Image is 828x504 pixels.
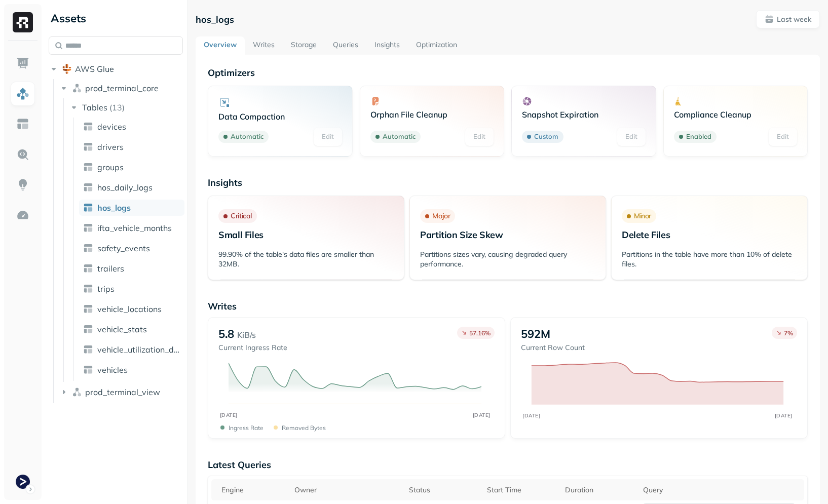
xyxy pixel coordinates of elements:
[79,200,184,216] a: hos_logs
[59,80,183,96] button: prod_terminal_core
[784,329,793,337] p: 7 %
[83,263,93,274] img: table
[756,10,820,28] button: Last week
[79,321,184,337] a: vehicle_stats
[97,223,172,233] span: ifta_vehicle_months
[420,250,595,269] p: Partitions sizes vary, causing degraded query performance.
[16,118,29,131] img: Asset Explorer
[196,36,245,55] a: Overview
[83,304,93,314] img: table
[229,424,264,432] p: Ingress Rate
[59,384,183,400] button: prod_terminal_view
[432,211,450,221] p: Major
[218,343,287,353] p: Current Ingress Rate
[283,36,325,55] a: Storage
[674,109,797,120] p: Compliance Cleanup
[231,132,264,142] p: Automatic
[79,119,184,135] a: devices
[16,148,29,161] img: Query Explorer
[469,329,491,337] p: 57.16 %
[16,87,29,100] img: Assets
[196,14,234,25] p: hos_logs
[79,220,184,236] a: ifta_vehicle_months
[522,109,645,120] p: Snapshot Expiration
[218,250,394,269] p: 99.90% of the table's data files are smaller than 32MB.
[79,240,184,256] a: safety_events
[75,64,114,74] span: AWS Glue
[83,344,93,355] img: table
[49,10,183,26] div: Assets
[534,132,558,142] p: Custom
[408,36,465,55] a: Optimization
[565,485,633,495] div: Duration
[686,132,711,142] p: Enabled
[79,281,184,297] a: trips
[237,329,256,341] p: KiB/s
[62,64,72,74] img: root
[79,159,184,175] a: groups
[83,203,93,213] img: table
[83,223,93,233] img: table
[97,182,153,192] span: hos_daily_logs
[13,12,33,32] img: Ryft
[409,485,477,495] div: Status
[85,83,159,93] span: prod_terminal_core
[221,485,284,495] div: Engine
[72,83,82,93] img: namespace
[231,211,252,221] p: Critical
[777,15,811,24] p: Last week
[208,300,808,312] p: Writes
[69,99,184,115] button: Tables(13)
[97,284,115,294] span: trips
[16,178,29,191] img: Insights
[97,142,124,152] span: drivers
[16,57,29,70] img: Dashboard
[218,111,342,122] p: Data Compaction
[97,324,147,334] span: vehicle_stats
[83,243,93,253] img: table
[220,412,238,418] tspan: [DATE]
[97,122,126,132] span: devices
[282,424,326,432] p: Removed bytes
[83,122,93,132] img: table
[97,263,124,274] span: trailers
[97,203,131,213] span: hos_logs
[79,301,184,317] a: vehicle_locations
[97,344,180,355] span: vehicle_utilization_day
[85,387,160,397] span: prod_terminal_view
[79,341,184,358] a: vehicle_utilization_day
[245,36,283,55] a: Writes
[473,412,491,418] tspan: [DATE]
[97,365,128,375] span: vehicles
[521,327,550,341] p: 592M
[775,412,793,418] tspan: [DATE]
[97,304,162,314] span: vehicle_locations
[383,132,416,142] p: Automatic
[79,139,184,155] a: drivers
[208,67,808,79] p: Optimizers
[83,142,93,152] img: table
[218,229,394,241] p: Small Files
[83,365,93,375] img: table
[208,459,808,471] p: Latest Queries
[370,109,494,120] p: Orphan File Cleanup
[487,485,555,495] div: Start Time
[79,260,184,277] a: trailers
[622,229,797,241] p: Delete Files
[109,102,125,112] p: ( 13 )
[366,36,408,55] a: Insights
[79,362,184,378] a: vehicles
[72,387,82,397] img: namespace
[325,36,366,55] a: Queries
[82,102,107,112] span: Tables
[521,343,585,353] p: Current Row Count
[83,284,93,294] img: table
[643,485,799,495] div: Query
[79,179,184,196] a: hos_daily_logs
[83,324,93,334] img: table
[634,211,651,221] p: Minor
[622,250,797,269] p: Partitions in the table have more than 10% of delete files.
[218,327,234,341] p: 5.8
[16,209,29,222] img: Optimization
[83,182,93,192] img: table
